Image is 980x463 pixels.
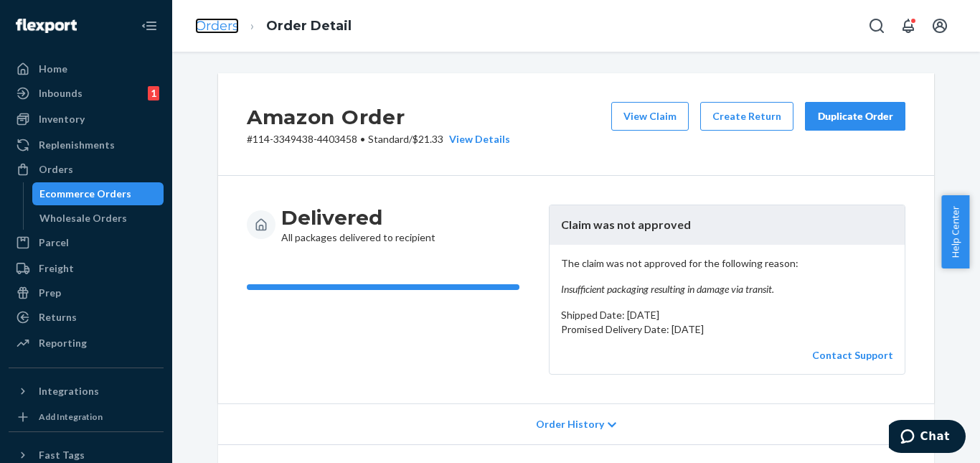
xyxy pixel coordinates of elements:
[9,231,164,254] a: Parcel
[9,380,164,403] button: Integrations
[611,102,689,131] button: View Claim
[39,310,77,324] div: Returns
[39,336,87,350] div: Reporting
[862,11,891,40] button: Open Search Box
[561,308,893,322] p: Shipped Date: [DATE]
[281,205,435,230] h3: Delivered
[39,286,61,300] div: Prep
[925,11,954,40] button: Open account menu
[16,19,77,33] img: Flexport logo
[39,86,83,100] div: Inbounds
[9,134,164,156] a: Replenishments
[561,282,893,296] em: Insufficient packaging resulting in damage via transit.
[39,112,85,126] div: Inventory
[9,108,164,131] a: Inventory
[39,138,115,152] div: Replenishments
[561,322,893,337] p: Promised Delivery Date: [DATE]
[266,18,352,34] a: Order Detail
[536,417,604,431] span: Order History
[443,132,510,146] button: View Details
[39,384,99,398] div: Integrations
[39,411,103,423] div: Add Integration
[9,306,164,329] a: Returns
[281,205,435,245] div: All packages delivered to recipient
[700,102,793,131] button: Create Return
[894,11,923,40] button: Open notifications
[9,408,164,426] a: Add Integration
[941,195,969,268] button: Help Center
[805,102,905,131] button: Duplicate Order
[39,162,73,177] div: Orders
[9,281,164,304] a: Prep
[812,349,893,361] a: Contact Support
[550,205,905,245] header: Claim was not approved
[195,18,239,34] a: Orders
[9,257,164,280] a: Freight
[184,5,363,47] ol: breadcrumbs
[9,57,164,80] a: Home
[817,109,893,123] div: Duplicate Order
[9,82,164,105] a: Inbounds1
[148,86,159,100] div: 1
[247,102,510,132] h2: Amazon Order
[360,133,365,145] span: •
[889,420,966,456] iframe: Opens a widget where you can chat to one of our agents
[9,332,164,355] a: Reporting
[32,207,164,230] a: Wholesale Orders
[39,261,74,276] div: Freight
[561,256,893,296] p: The claim was not approved for the following reason:
[39,187,131,201] div: Ecommerce Orders
[368,133,409,145] span: Standard
[32,182,164,205] a: Ecommerce Orders
[39,211,127,225] div: Wholesale Orders
[39,448,85,462] div: Fast Tags
[9,158,164,181] a: Orders
[247,132,510,146] p: # 114-3349438-4403458 / $21.33
[39,235,69,250] div: Parcel
[39,62,67,76] div: Home
[135,11,164,40] button: Close Navigation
